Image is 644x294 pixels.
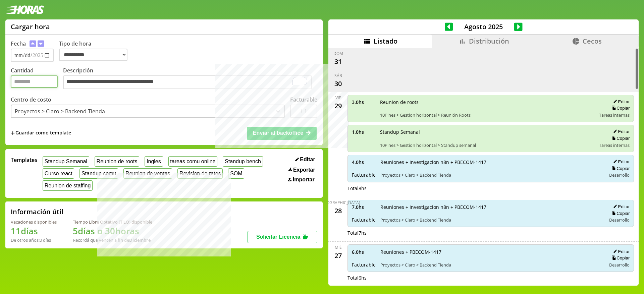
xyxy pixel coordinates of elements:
span: Exportar [293,167,315,173]
span: Facturable [352,217,376,223]
button: Curso react [43,168,74,179]
span: + [11,129,15,137]
div: Proyectos > Claro > Backend Tienda [15,108,105,115]
button: Reunion de roots [95,156,139,167]
span: Reuniones + Investigacion n8n + PBECOM-1417 [380,159,601,165]
select: Tipo de hora [59,49,127,61]
button: Copiar [609,211,630,216]
div: De otros años: 0 días [11,237,57,243]
button: Enviar al backoffice [247,127,317,139]
span: 1.0 hs [352,129,375,135]
button: Copiar [609,255,630,261]
span: Reunion de roots [380,99,594,105]
button: Editar [611,159,630,165]
span: Desarrollo [609,262,630,268]
button: tareas comu online [168,156,218,167]
div: Recordá que vencen a fin de [73,237,152,243]
label: Centro de costo [11,96,51,103]
div: dom [333,51,343,56]
div: 28 [333,205,343,216]
span: 7.0 hs [352,204,376,210]
button: Editar [611,129,630,134]
div: 29 [333,101,343,111]
label: Fecha [11,40,26,47]
div: sáb [334,73,342,78]
span: Facturable [352,172,376,178]
button: Editar [611,249,630,254]
span: Proyectos > Claro > Backend Tienda [380,262,601,268]
span: Enviar al backoffice [253,130,303,136]
button: Standup bench [223,156,263,167]
input: Cantidad [11,75,58,88]
button: Solicitar Licencia [248,231,317,243]
span: Reuniones + PBECOM-1417 [380,249,601,255]
span: 10Pines > Gestion horizontal > Reunión Roots [380,112,594,118]
div: scrollable content [328,48,639,285]
div: Total 6 hs [347,275,634,281]
span: Tareas internas [599,112,630,118]
h1: 11 días [11,225,57,237]
span: Solicitar Licencia [256,234,301,240]
div: 30 [333,78,343,89]
div: Total 8 hs [347,185,634,191]
span: Desarrollo [609,217,630,223]
div: Vacaciones disponibles [11,219,57,225]
label: Cantidad [11,67,63,91]
div: 27 [333,250,343,261]
button: SOM [228,168,244,179]
button: Editar [293,156,317,163]
span: 10Pines > Gestion horizontal > Standup semanal [380,142,594,148]
div: Tiempo Libre Optativo (TiLO) disponible [73,219,152,225]
button: Standup comu [79,168,118,179]
span: Proyectos > Claro > Backend Tienda [380,217,601,223]
span: Editar [300,157,315,163]
label: Facturable [290,96,317,103]
span: Desarrollo [609,172,630,178]
span: 3.0 hs [352,99,375,105]
button: Copiar [609,135,630,141]
img: logotipo [5,5,44,14]
h2: Información útil [11,207,63,216]
span: Tareas internas [599,142,630,148]
span: Standup Semanal [380,129,594,135]
span: Reuniones + Investigacion n8n + PBECOM-1417 [380,204,601,210]
textarea: To enrich screen reader interactions, please activate Accessibility in Grammarly extension settings [63,75,312,90]
div: 31 [333,56,343,67]
label: Tipo de hora [59,40,133,62]
span: Facturable [352,261,376,268]
button: Reunion de ventas [123,168,172,179]
h1: Cargar hora [11,22,50,31]
span: 4.0 hs [352,159,376,165]
button: Copiar [609,105,630,111]
span: Proyectos > Claro > Backend Tienda [380,172,601,178]
div: [DEMOGRAPHIC_DATA] [316,200,360,205]
button: Ingles [145,156,163,167]
span: Templates [11,156,37,164]
span: +Guardar como template [11,129,71,137]
span: Listado [374,37,397,46]
span: Importar [293,177,315,183]
b: Diciembre [129,237,151,243]
button: Standup Semanal [43,156,89,167]
span: 6.0 hs [352,249,376,255]
div: Total 7 hs [347,230,634,236]
button: Reunion de staffing [43,180,93,191]
label: Descripción [63,67,317,91]
button: Revision de rates [177,168,223,179]
button: Copiar [609,166,630,171]
span: Cecos [583,37,602,46]
div: mié [335,244,342,250]
div: vie [335,95,341,101]
span: Agosto 2025 [453,22,514,31]
span: Distribución [469,37,509,46]
h1: 5 días o 30 horas [73,225,152,237]
button: Editar [611,204,630,210]
button: Editar [611,99,630,105]
button: Exportar [286,167,317,173]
